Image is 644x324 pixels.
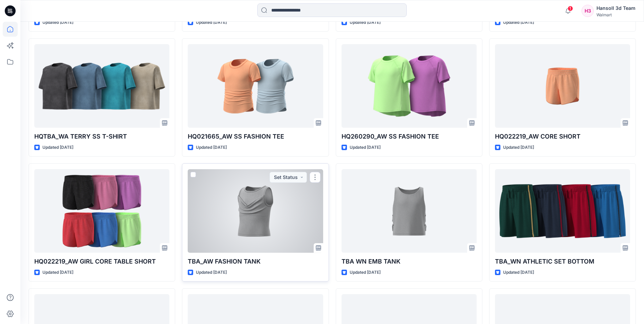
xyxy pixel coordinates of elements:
[582,5,594,17] div: H3
[495,132,630,141] p: HQ022219_AW CORE SHORT
[568,6,573,11] span: 1
[503,19,534,26] p: Updated [DATE]
[495,257,630,266] p: TBA_WN ATHLETIC SET BOTTOM
[196,19,227,26] p: Updated [DATE]
[495,169,630,252] a: TBA_WN ATHLETIC SET BOTTOM
[42,144,73,151] p: Updated [DATE]
[42,19,73,26] p: Updated [DATE]
[495,44,630,127] a: HQ022219_AW CORE SHORT
[503,144,534,151] p: Updated [DATE]
[342,169,477,252] a: TBA WN EMB TANK
[596,12,636,17] div: Walmart
[350,19,381,26] p: Updated [DATE]
[42,269,73,276] p: Updated [DATE]
[596,4,636,12] div: Hansoll 3d Team
[350,269,381,276] p: Updated [DATE]
[188,257,323,266] p: TBA_AW FASHION TANK
[503,269,534,276] p: Updated [DATE]
[34,257,169,266] p: HQ022219_AW GIRL CORE TABLE SHORT
[350,144,381,151] p: Updated [DATE]
[342,44,477,127] a: HQ260290_AW SS FASHION TEE
[34,169,169,252] a: HQ022219_AW GIRL CORE TABLE SHORT
[342,257,477,266] p: TBA WN EMB TANK
[342,132,477,141] p: HQ260290_AW SS FASHION TEE
[188,132,323,141] p: HQ021665_AW SS FASHION TEE
[188,44,323,127] a: HQ021665_AW SS FASHION TEE
[196,269,227,276] p: Updated [DATE]
[196,144,227,151] p: Updated [DATE]
[188,169,323,252] a: TBA_AW FASHION TANK
[34,44,169,127] a: HQTBA_WA TERRY SS T-SHIRT
[34,132,169,141] p: HQTBA_WA TERRY SS T-SHIRT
